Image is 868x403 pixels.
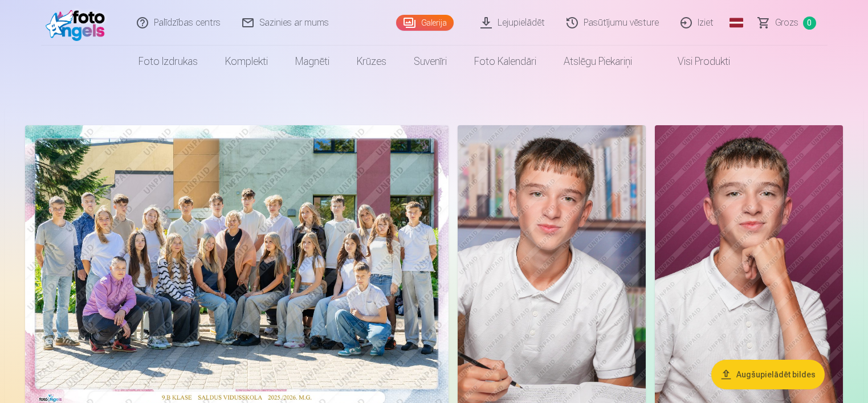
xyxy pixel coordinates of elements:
span: Grozs [775,16,798,30]
a: Galerija [396,15,454,31]
img: /fa1 [46,5,111,41]
a: Atslēgu piekariņi [550,46,646,77]
a: Suvenīri [400,46,461,77]
button: Augšupielādēt bildes [711,360,825,389]
span: 0 [803,17,816,30]
a: Visi produkti [646,46,744,77]
a: Foto izdrukas [125,46,211,77]
a: Magnēti [282,46,343,77]
a: Foto kalendāri [461,46,550,77]
a: Komplekti [211,46,282,77]
a: Krūzes [343,46,400,77]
